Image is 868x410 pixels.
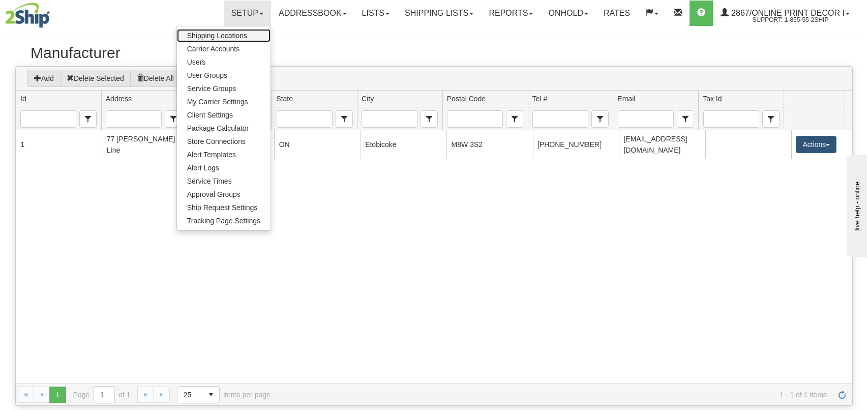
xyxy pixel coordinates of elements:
[177,82,271,95] a: Service Groups
[187,151,236,159] span: Alert Templates
[106,94,132,104] span: Address
[285,391,827,399] span: 1 - 1 of 1 items
[704,111,759,127] input: Tax Id
[16,130,102,159] td: 1
[617,94,635,104] span: Email
[79,110,97,128] span: Id
[177,122,271,135] a: Package Calculator
[187,71,227,79] span: User Groups
[533,111,588,127] input: Tel #
[362,111,417,127] input: City
[60,70,131,87] button: Delete Selected
[677,111,694,127] span: select
[49,387,66,403] span: Page 1
[528,107,613,130] td: filter cell
[187,124,249,132] span: Package Calculator
[506,110,523,128] span: Postal Code
[31,44,837,61] h2: Manufacturer
[21,111,76,127] input: Id
[354,1,397,26] a: Lists
[177,188,271,201] a: Approval Groups
[447,94,486,104] span: Postal Code
[421,111,437,127] span: select
[187,58,206,66] span: Users
[713,1,857,26] a: 2867/Online Print Decor I Support: 1-855-55-2SHIP
[532,94,548,104] span: Tel #
[762,110,780,128] span: Tax Id
[187,217,260,225] span: Tracking Page Settings
[177,108,271,122] a: Client Settings
[187,190,241,198] span: Approval Groups
[177,174,271,188] a: Service Times
[421,110,438,128] span: City
[397,1,481,26] a: Shipping lists
[177,386,271,403] span: items per page
[845,153,867,257] iframe: chat widget
[834,387,850,403] a: Refresh
[274,130,360,159] td: ON
[177,29,271,42] a: Shipping Locations
[187,98,248,106] span: My Carrier Settings
[796,136,836,153] button: Actions
[187,111,233,119] span: Client Settings
[442,107,528,130] td: filter cell
[130,70,181,87] button: Delete All
[177,55,271,69] a: Users
[481,1,541,26] a: Reports
[604,9,630,17] span: Rates
[336,111,352,127] span: select
[592,111,608,127] span: select
[362,94,374,104] span: City
[187,164,219,172] span: Alert Logs
[618,111,673,127] input: Email
[177,214,271,227] a: Tracking Page Settings
[272,107,357,130] td: filter cell
[184,390,197,400] span: 25
[102,130,188,159] td: 77 [PERSON_NAME] Line
[20,94,26,104] span: Id
[177,148,271,161] a: Alert Templates
[187,84,236,93] span: Service Groups
[591,110,609,128] span: Tel #
[784,107,845,130] td: filter cell
[8,9,94,16] div: live help - online
[94,387,114,403] input: Page 1
[165,110,182,128] span: Address
[16,67,852,91] div: grid toolbar
[533,130,619,159] td: [PHONE_NUMBER]
[703,94,722,104] span: Tax Id
[177,201,271,214] a: Ship Request Settings
[336,110,353,128] span: State
[106,111,161,127] input: Address
[677,110,694,128] span: Email
[187,137,246,145] span: Store Connections
[447,111,502,127] input: Postal Code
[73,386,131,403] span: Page of 1
[187,45,240,53] span: Carrier Accounts
[271,1,354,26] a: Addressbook
[177,135,271,148] a: Store Connections
[203,387,219,403] span: select
[16,107,101,130] td: filter cell
[5,3,50,28] img: logo2867.jpg
[446,130,532,159] td: M8W 3S2
[187,32,247,40] span: Shipping Locations
[177,95,271,108] a: My Carrier Settings
[177,386,220,403] span: Page sizes drop down
[27,70,61,87] button: Add
[276,94,293,104] span: State
[101,107,187,130] td: filter cell
[698,107,784,130] td: filter cell
[619,130,705,159] td: [EMAIL_ADDRESS][DOMAIN_NAME]
[277,111,332,127] input: State
[763,111,779,127] span: select
[361,130,446,159] td: Etobicoke
[187,203,258,212] span: Ship Request Settings
[177,42,271,55] a: Carrier Accounts
[613,107,698,130] td: filter cell
[596,1,638,26] a: Rates
[357,107,442,130] td: filter cell
[729,9,845,17] span: 2867/Online Print Decor I
[165,111,182,127] span: select
[177,69,271,82] a: User Groups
